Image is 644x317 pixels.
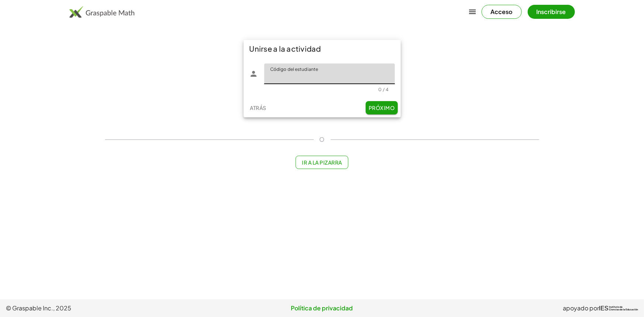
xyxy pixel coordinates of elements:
font: Ciencias de la Educación [609,308,638,311]
font: Instituto de [609,306,623,308]
font: Atrás [250,104,266,111]
font: apoyado por [563,304,599,312]
button: Próximo [366,101,398,114]
button: Atrás [247,101,270,114]
a: IESInstituto deCiencias de la Educación [599,304,638,313]
font: Política de privacidad [291,304,353,312]
button: Ir a la pizarra [296,156,348,169]
font: IES [599,305,609,311]
font: 0 / 4 [379,87,389,92]
a: Política de privacidad [217,304,427,313]
button: Acceso [482,5,522,19]
font: Ir a la pizarra [302,159,342,166]
button: Inscribirse [528,5,575,19]
font: © Graspable Inc., 2025 [6,304,71,312]
font: Unirse a la actividad [249,44,321,53]
font: Inscribirse [537,8,566,15]
font: Próximo [369,104,395,111]
font: O [320,135,325,143]
font: Acceso [491,8,513,15]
